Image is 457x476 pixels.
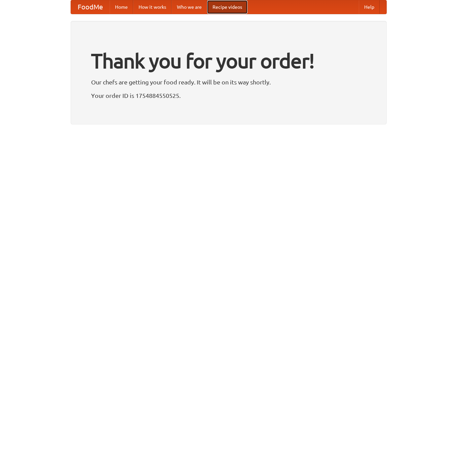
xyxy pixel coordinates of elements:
[91,77,366,87] p: Our chefs are getting your food ready. It will be on its way shortly.
[359,0,380,14] a: Help
[91,90,366,101] p: Your order ID is 1754884550525.
[133,0,172,14] a: How it works
[172,0,207,14] a: Who we are
[91,45,366,77] h1: Thank you for your order!
[71,0,110,14] a: FoodMe
[207,0,247,14] a: Recipe videos
[110,0,133,14] a: Home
